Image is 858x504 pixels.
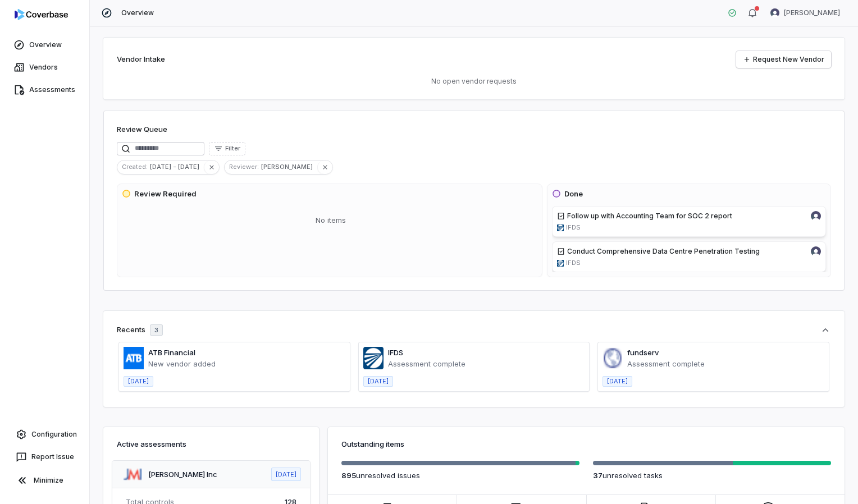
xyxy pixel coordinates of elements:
span: [DATE] - [DATE] [150,162,204,172]
div: Recents [117,324,163,336]
span: 37 [593,471,603,480]
a: [PERSON_NAME] Inc [148,470,217,479]
p: unresolved task s [593,470,831,481]
button: Filter [209,142,245,155]
img: Meghan Paonessa avatar [770,8,779,17]
a: ATB Financial [148,348,195,357]
button: Meghan Paonessa avatar[PERSON_NAME] [764,4,847,21]
p: No open vendor requests [117,77,831,86]
button: Report Issue [4,447,85,467]
span: Filter [225,144,240,153]
a: Overview [2,35,87,55]
a: fundserv [627,348,659,357]
h1: Review Queue [117,124,167,135]
h3: Outstanding items [341,438,831,450]
a: IFDS [388,348,403,357]
span: 3 [154,326,158,335]
h3: Done [564,189,583,200]
span: [PERSON_NAME] [784,8,840,17]
a: Follow up with Accounting Team for SOC 2 reportMeghan Paonessa avatarifdsgroup.caIFDS [552,206,826,237]
h3: Review Required [134,189,197,200]
h2: Vendor Intake [117,54,165,65]
h3: Active assessments [117,438,305,450]
span: Created : [117,162,150,172]
p: unresolved issue s [341,470,579,481]
a: Assessments [2,80,87,100]
span: 895 [341,471,356,480]
a: Configuration [4,424,85,445]
span: IFDS [566,223,581,232]
img: Meghan Paonessa avatar [811,211,821,221]
button: Minimize [4,469,85,492]
button: Recents3 [117,324,831,336]
span: Reviewer : [225,162,261,172]
a: Request New Vendor [736,51,831,68]
span: Conduct Comprehensive Data Centre Penetration Testing [567,247,760,255]
span: Follow up with Accounting Team for SOC 2 report [567,212,732,220]
img: Meghan Paonessa avatar [811,246,821,256]
span: [PERSON_NAME] [261,162,317,172]
span: IFDS [566,259,581,267]
span: Overview [121,8,154,17]
a: Vendors [2,57,87,77]
a: Conduct Comprehensive Data Centre Penetration TestingMeghan Paonessa avatarifdsgroup.caIFDS [552,241,826,272]
div: No items [122,206,540,235]
img: logo-D7KZi-bG.svg [15,9,68,20]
